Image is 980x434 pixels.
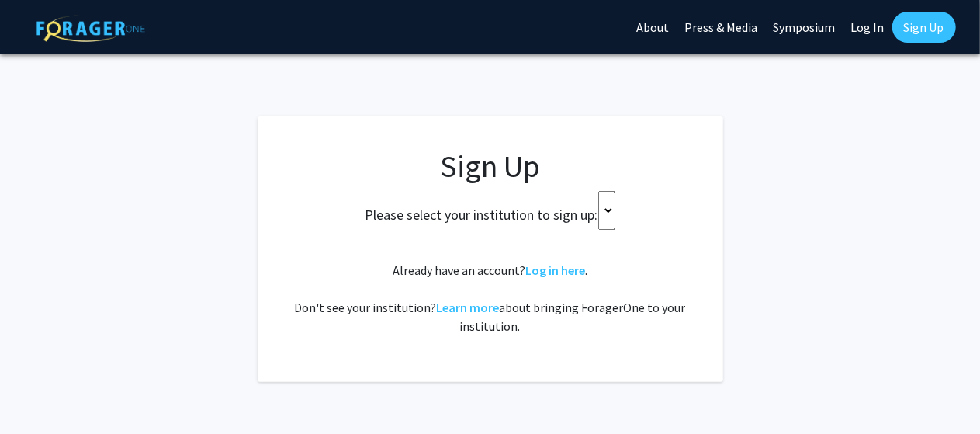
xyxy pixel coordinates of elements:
h1: Sign Up [289,148,692,185]
iframe: Chat [12,364,66,422]
h2: Please select your institution to sign up: [365,207,598,224]
a: Learn more about bringing ForagerOne to your institution [437,300,500,315]
a: Sign Up [892,12,956,43]
a: Log in here [525,262,585,278]
div: Already have an account? . Don't see your institution? about bringing ForagerOne to your institut... [289,261,692,335]
img: ForagerOne Logo [36,15,145,42]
